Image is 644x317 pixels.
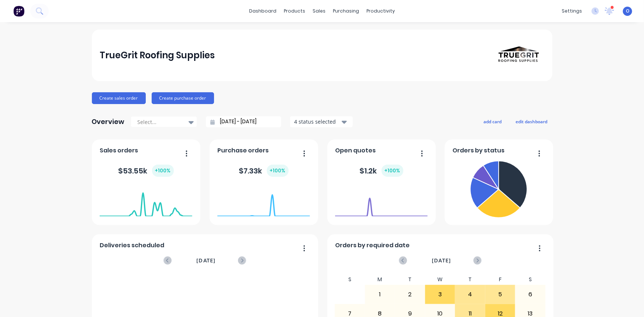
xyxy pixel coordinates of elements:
[558,6,586,17] div: settings
[395,285,425,304] div: 2
[363,6,399,17] div: productivity
[452,146,504,155] span: Orders by status
[92,92,146,104] button: Create sales order
[335,274,365,285] div: S
[425,274,455,285] div: W
[365,285,395,304] div: 1
[479,117,507,126] button: add card
[626,8,629,14] span: O
[309,6,329,17] div: sales
[152,92,214,104] button: Create purchase order
[382,165,403,177] div: + 100 %
[152,165,174,177] div: + 100 %
[13,6,24,17] img: Factory
[516,285,545,304] div: 6
[486,285,515,304] div: 5
[395,274,425,285] div: T
[329,6,363,17] div: purchasing
[267,165,289,177] div: + 100 %
[245,6,280,17] a: dashboard
[335,146,376,155] span: Open quotes
[493,30,544,81] img: TrueGrit Roofing Supplies
[239,165,289,177] div: $ 7.33k
[432,256,451,265] span: [DATE]
[511,117,552,126] button: edit dashboard
[196,256,216,265] span: [DATE]
[426,285,455,304] div: 3
[100,146,138,155] span: Sales orders
[217,146,269,155] span: Purchase orders
[294,118,341,125] div: 4 status selected
[280,6,309,17] div: products
[118,165,174,177] div: $ 53.55k
[515,274,545,285] div: S
[455,274,485,285] div: T
[290,116,353,127] button: 4 status selected
[92,114,125,129] div: Overview
[360,165,403,177] div: $ 1.2k
[365,274,395,285] div: M
[485,274,516,285] div: F
[100,48,215,63] div: TrueGrit Roofing Supplies
[455,285,485,304] div: 4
